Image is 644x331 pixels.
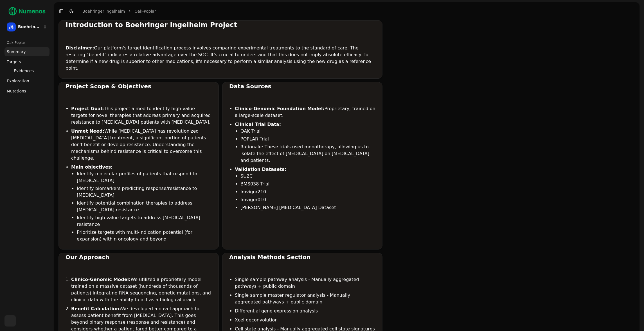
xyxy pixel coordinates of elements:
[229,253,375,261] div: Analysis Methods Section
[240,173,375,180] li: SU2C
[66,45,94,51] strong: Disclaimer:
[57,7,65,15] button: Toggle Sidebar
[71,128,104,134] strong: Unmet Need:
[71,105,212,126] li: This project aimed to identify high-value targets for novel therapies that address primary and ac...
[66,21,375,30] div: Introduction to Boehringer Ingelheim Project
[229,82,375,90] div: Data Sources
[235,167,286,172] strong: Validation Datasets:
[240,128,375,135] li: OAK Trial
[4,4,49,18] img: Numenos
[4,38,49,47] div: Oak-Poplar
[12,67,43,75] a: Evidences
[66,82,212,90] div: Project Scope & Objectives
[7,59,21,65] span: Targets
[4,57,49,66] a: Targets
[235,292,375,305] li: Single sample master regulator analysis - Manually aggregated pathways + public domain
[240,144,375,164] li: Rationale: These trials used monotherapy, allowing us to isolate the effect of [MEDICAL_DATA] on ...
[235,122,281,127] strong: Clinical Trial Data:
[77,200,212,213] li: Identify potential combination therapies to address [MEDICAL_DATA] resistance
[82,8,156,14] nav: breadcrumb
[71,277,130,282] strong: Clinico-Genomic Model:
[240,189,375,195] li: Imvigor210
[7,49,26,55] span: Summary
[77,185,212,199] li: Identify biomarkers predicting response/resistance to [MEDICAL_DATA]
[71,306,121,311] strong: Benefit Calculation:
[235,276,375,290] li: Single sample pathway analysis - Manually aggregated pathways + public domain
[4,20,49,34] button: Boehringer Ingelheim
[66,45,375,72] p: Our platform's target identification process involves comparing experimental treatments to the st...
[4,76,49,85] a: Exploration
[4,87,49,96] a: Mutations
[240,136,375,142] li: POPLAR Trial
[77,214,212,228] li: Identify high value targets to address [MEDICAL_DATA] resistance
[18,24,40,30] span: Boehringer Ingelheim
[66,253,212,261] div: Our Approach
[134,8,156,14] a: Oak-Poplar
[235,106,325,111] strong: Clinico-Genomic Foundation Model:
[7,78,29,84] span: Exploration
[71,128,212,162] li: While [MEDICAL_DATA] has revolutionized [MEDICAL_DATA] treatment, a significant portion of patien...
[7,88,26,94] span: Mutations
[240,196,375,203] li: Imvigor010
[67,7,75,15] button: Toggle Dark Mode
[77,229,212,242] li: Prioritize targets with multi-indication potential (for expansion) within oncology and beyond
[71,164,113,170] strong: Main objectives:
[235,317,375,323] li: Xcel deconvolution
[71,106,104,111] strong: Project Goal:
[77,171,212,184] li: Identify molecular profiles of patients that respond to [MEDICAL_DATA]
[235,105,375,119] li: Proprietary, trained on a large-scale dataset.
[4,47,49,56] a: Summary
[240,204,375,211] li: [PERSON_NAME] [MEDICAL_DATA] Dataset
[235,308,375,314] li: Differential gene expression analysis
[14,68,34,74] span: Evidences
[71,276,212,303] li: We utilized a proprietary model trained on a massive dataset (hundreds of thousands of patients) ...
[82,8,125,14] a: Boehringer Ingelheim
[240,181,375,187] li: BMS038 Trial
